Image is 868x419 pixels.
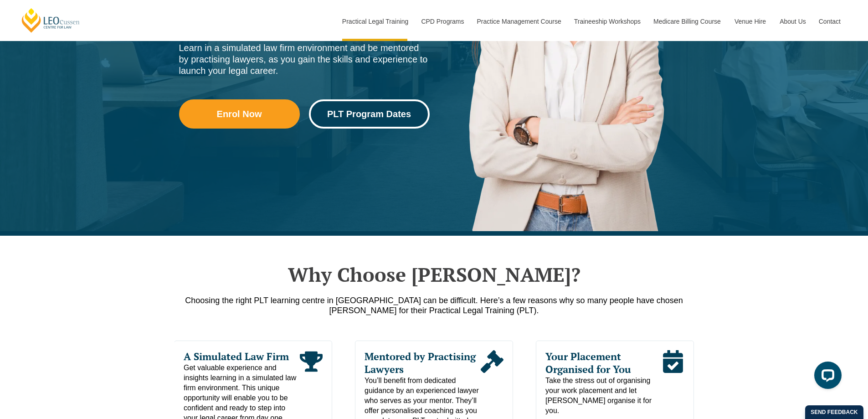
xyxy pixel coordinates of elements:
[807,358,845,396] iframe: LiveChat chat widget
[217,109,262,119] span: Enrol Now
[567,2,647,41] a: Traineeship Workshops
[773,2,812,41] a: About Us
[335,2,415,41] a: Practical Legal Training
[184,350,300,363] span: A Simulated Law Firm
[647,2,728,41] a: Medicare Billing Course
[175,295,694,316] p: Choosing the right PLT learning centre in [GEOGRAPHIC_DATA] can be difficult. Here’s a few reason...
[21,7,81,33] a: [PERSON_NAME] Centre for Law
[812,2,847,41] a: Contact
[309,99,430,129] a: PLT Program Dates
[545,350,662,376] span: Your Placement Organised for You
[175,263,694,286] h2: Why Choose [PERSON_NAME]?
[365,350,481,376] span: Mentored by Practising Lawyers
[179,99,300,129] a: Enrol Now
[728,2,773,41] a: Venue Hire
[414,2,470,41] a: CPD Programs
[179,42,430,77] div: Learn in a simulated law firm environment and be mentored by practising lawyers, as you gain the ...
[327,109,411,119] span: PLT Program Dates
[470,2,567,41] a: Practice Management Course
